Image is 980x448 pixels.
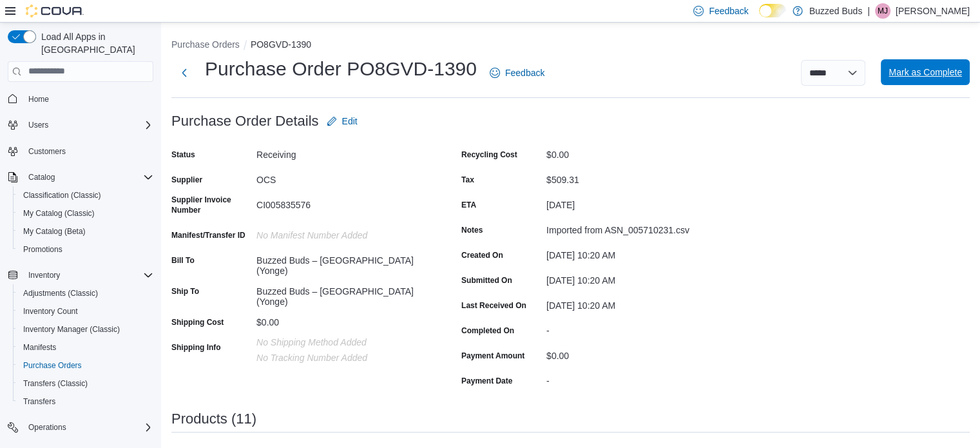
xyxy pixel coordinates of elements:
[3,266,159,284] button: Inventory
[13,356,159,375] button: Purchase Orders
[881,59,970,85] button: Mark as Complete
[3,116,159,134] button: Users
[461,175,474,185] label: Tax
[878,3,888,19] span: MJ
[256,281,429,307] div: Buzzed Buds – [GEOGRAPHIC_DATA] (Yonge)
[18,242,68,257] a: Promotions
[23,420,153,435] span: Operations
[23,91,153,107] span: Home
[28,422,66,433] span: Operations
[256,170,429,185] div: OCS
[171,175,202,185] label: Supplier
[36,30,153,56] span: Load All Apps in [GEOGRAPHIC_DATA]
[13,320,159,338] button: Inventory Manager (Classic)
[546,245,719,260] div: [DATE] 10:20 AM
[171,230,245,240] label: Manifest/Transfer ID
[461,225,483,235] label: Notes
[3,90,159,108] button: Home
[256,312,429,327] div: $0.00
[18,394,61,409] a: Transfers
[461,300,526,311] label: Last Received On
[461,150,517,160] label: Recycling Cost
[867,3,870,19] p: |
[171,255,195,266] label: Bill To
[28,120,48,130] span: Users
[18,394,153,409] span: Transfers
[546,270,719,286] div: [DATE] 10:20 AM
[171,150,195,160] label: Status
[546,144,719,160] div: $0.00
[461,351,524,361] label: Payment Amount
[13,375,159,393] button: Transfers (Classic)
[3,418,159,436] button: Operations
[546,295,719,311] div: [DATE] 10:20 AM
[18,340,153,355] span: Manifests
[28,146,66,157] span: Customers
[18,224,91,239] a: My Catalog (Beta)
[18,340,61,355] a: Manifests
[18,188,106,203] a: Classification (Classic)
[256,337,429,347] p: No Shipping Method added
[875,3,890,19] div: Maggie Jerstad
[13,338,159,356] button: Manifests
[23,190,101,200] span: Classification (Classic)
[18,224,153,239] span: My Catalog (Beta)
[546,170,719,185] div: $509.31
[23,288,98,298] span: Adjustments (Classic)
[18,286,103,301] a: Adjustments (Classic)
[18,304,83,319] a: Inventory Count
[759,17,760,18] span: Dark Mode
[171,60,197,86] button: Next
[23,208,95,219] span: My Catalog (Classic)
[256,144,429,160] div: Receiving
[171,38,970,54] nav: An example of EuiBreadcrumbs
[171,317,224,327] label: Shipping Cost
[23,324,120,335] span: Inventory Manager (Classic)
[13,222,159,240] button: My Catalog (Beta)
[546,346,719,361] div: $0.00
[461,250,503,260] label: Created On
[23,306,78,317] span: Inventory Count
[461,326,514,336] label: Completed On
[23,268,65,283] button: Inventory
[28,172,55,182] span: Catalog
[28,270,60,280] span: Inventory
[13,204,159,222] button: My Catalog (Classic)
[18,286,153,301] span: Adjustments (Classic)
[251,39,311,50] button: PO8GVD-1390
[23,170,60,185] button: Catalog
[18,376,93,391] a: Transfers (Classic)
[18,376,153,391] span: Transfers (Classic)
[256,195,429,210] div: CI005835576
[171,195,251,215] label: Supplier Invoice Number
[23,117,153,133] span: Users
[3,168,159,186] button: Catalog
[18,322,153,337] span: Inventory Manager (Classic)
[171,113,319,129] h3: Purchase Order Details
[485,60,550,86] a: Feedback
[23,342,56,353] span: Manifests
[13,393,159,411] button: Transfers
[322,108,363,134] button: Edit
[23,420,72,435] button: Operations
[18,206,100,221] a: My Catalog (Classic)
[18,188,153,203] span: Classification (Classic)
[13,240,159,258] button: Promotions
[13,186,159,204] button: Classification (Classic)
[23,396,55,407] span: Transfers
[23,143,153,159] span: Customers
[205,56,477,82] h1: Purchase Order PO8GVD-1390
[546,371,719,386] div: -
[461,275,512,286] label: Submitted On
[896,3,970,19] p: [PERSON_NAME]
[546,320,719,336] div: -
[256,353,429,363] p: No Tracking Number added
[809,3,863,19] p: Buzzed Buds
[18,322,125,337] a: Inventory Manager (Classic)
[709,5,748,17] span: Feedback
[18,358,87,373] a: Purchase Orders
[28,94,49,104] span: Home
[18,206,153,221] span: My Catalog (Classic)
[26,5,84,17] img: Cova
[23,360,82,371] span: Purchase Orders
